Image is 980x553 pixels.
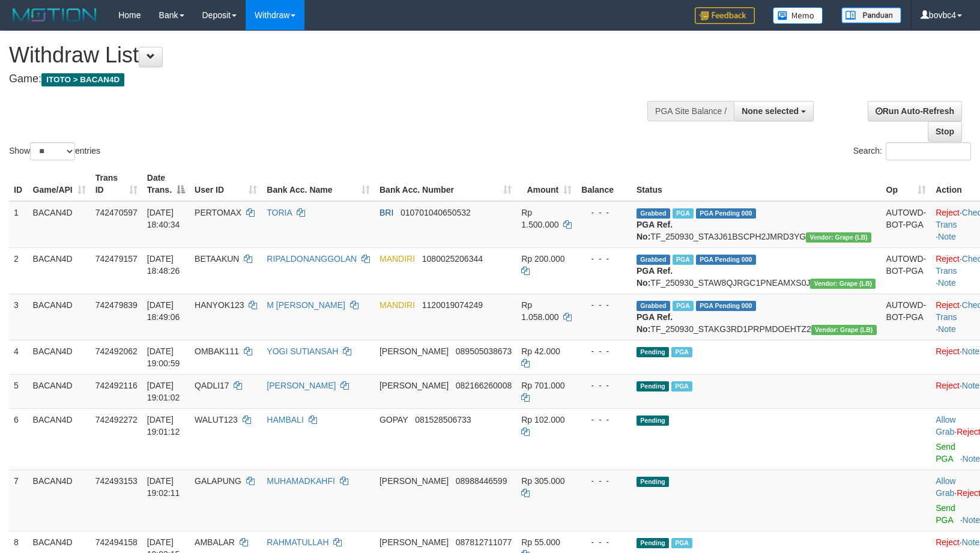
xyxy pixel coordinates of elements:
[673,301,694,311] span: Marked by bovbc1
[936,300,960,310] a: Reject
[456,381,512,390] span: Copy 082166260008 to clipboard
[9,142,100,160] label: Show entries
[637,208,670,219] span: Grabbed
[28,340,91,374] td: BACAN4D
[95,346,138,356] span: 742492062
[637,255,670,265] span: Grabbed
[456,476,507,486] span: Copy 08988446599 to clipboard
[28,247,91,294] td: BACAN4D
[95,476,138,486] span: 742493153
[886,142,971,160] input: Search:
[637,220,673,241] b: PGA Ref. No:
[380,346,449,356] span: [PERSON_NAME]
[811,325,877,335] span: Vendor URL: https://dashboard.q2checkout.com/secure
[521,254,564,264] span: Rp 200.000
[267,300,345,310] a: M [PERSON_NAME]
[147,476,180,498] span: [DATE] 19:02:11
[28,167,91,201] th: Game/API: activate to sort column ascending
[380,208,393,217] span: BRI
[95,415,138,425] span: 742492272
[853,142,971,160] label: Search:
[936,346,960,356] a: Reject
[637,347,669,357] span: Pending
[9,73,641,85] h4: Game:
[267,381,336,390] a: [PERSON_NAME]
[380,415,408,425] span: GOPAY
[521,300,558,322] span: Rp 1.058.000
[28,374,91,408] td: BACAN4D
[195,300,244,310] span: HANYOK123
[868,101,962,121] a: Run Auto-Refresh
[195,381,229,390] span: QADLI17
[375,167,516,201] th: Bank Acc. Number: activate to sort column ascending
[267,254,357,264] a: RIPALDONANGGOLAN
[456,346,512,356] span: Copy 089505038673 to clipboard
[28,408,91,470] td: BACAN4D
[516,167,576,201] th: Amount: activate to sort column ascending
[195,346,239,356] span: OMBAK111
[267,415,303,425] a: HAMBALI
[734,101,814,121] button: None selected
[936,415,957,437] span: ·
[422,300,483,310] span: Copy 1120019074249 to clipboard
[637,538,669,548] span: Pending
[841,7,901,23] img: panduan.png
[91,167,142,201] th: Trans ID: activate to sort column ascending
[637,381,669,391] span: Pending
[142,167,190,201] th: Date Trans.: activate to sort column descending
[936,208,960,217] a: Reject
[671,381,692,391] span: Marked by bovbc3
[637,266,673,288] b: PGA Ref. No:
[195,537,235,547] span: AMBALAR
[147,381,180,402] span: [DATE] 19:01:02
[576,167,632,201] th: Balance
[195,208,241,217] span: PERTOMAX
[882,247,931,294] td: AUTOWD-BOT-PGA
[190,167,262,201] th: User ID: activate to sort column ascending
[882,294,931,340] td: AUTOWD-BOT-PGA
[581,379,627,391] div: - - -
[882,167,931,201] th: Op: activate to sort column ascending
[380,300,415,310] span: MANDIRI
[632,167,882,201] th: Status
[581,536,627,548] div: - - -
[928,121,962,142] a: Stop
[673,208,694,219] span: Marked by bovbc1
[267,346,338,356] a: YOGI SUTIANSAH
[696,301,756,311] span: PGA Pending
[938,324,956,334] a: Note
[810,279,876,289] span: Vendor URL: https://dashboard.q2checkout.com/secure
[581,253,627,265] div: - - -
[28,294,91,340] td: BACAN4D
[147,346,180,368] span: [DATE] 19:00:59
[9,340,28,374] td: 4
[632,294,882,340] td: TF_250930_STAKG3RD1PRPMDOEHTZ2
[962,346,980,356] a: Note
[936,415,955,437] a: Allow Grab
[521,476,564,486] span: Rp 305.000
[195,415,238,425] span: WALUT123
[581,299,627,311] div: - - -
[95,300,138,310] span: 742479839
[41,73,124,86] span: ITOTO > BACAN4D
[647,101,734,121] div: PGA Site Balance /
[28,201,91,248] td: BACAN4D
[938,232,956,241] a: Note
[9,247,28,294] td: 2
[882,201,931,248] td: AUTOWD-BOT-PGA
[637,312,673,334] b: PGA Ref. No:
[581,475,627,487] div: - - -
[147,208,180,229] span: [DATE] 18:40:34
[195,254,239,264] span: BETAAKUN
[9,470,28,531] td: 7
[581,345,627,357] div: - - -
[742,106,799,116] span: None selected
[380,476,449,486] span: [PERSON_NAME]
[936,254,960,264] a: Reject
[521,415,564,425] span: Rp 102.000
[415,415,471,425] span: Copy 081528506733 to clipboard
[147,300,180,322] span: [DATE] 18:49:06
[95,381,138,390] span: 742492116
[936,476,957,498] span: ·
[9,167,28,201] th: ID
